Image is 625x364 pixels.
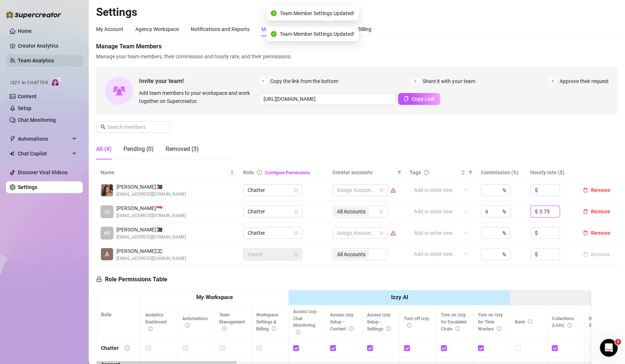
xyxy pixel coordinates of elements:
a: Configure Permissions [265,170,310,175]
span: [PERSON_NAME] 🇮🇱 [116,247,186,255]
span: Turn on Izzy for Time Wasters [478,312,503,332]
span: 2 [411,77,420,85]
span: question-circle [424,170,429,175]
span: 1 [259,77,267,85]
span: Owner [248,249,298,260]
span: 3 [548,77,557,85]
span: info-circle [528,319,532,324]
span: Copy the link from the bottom [270,77,338,85]
span: info-circle [148,326,153,331]
span: check-circle [271,10,277,16]
span: Copy Link [412,96,435,102]
span: JU [104,207,110,216]
span: Izzy AI Chatter [10,79,48,86]
input: Search members [107,123,160,131]
span: [EMAIL_ADDRESS][DOMAIN_NAME] [116,255,186,262]
span: Invite your team! [139,76,259,86]
span: info-circle [497,326,501,331]
button: Remove [580,207,613,216]
span: Access Izzy - Chat Monitoring [293,309,319,335]
button: Remove [580,229,613,237]
th: Role [96,290,141,339]
span: Remove [591,230,610,236]
span: [EMAIL_ADDRESS][DOMAIN_NAME] [116,191,186,198]
span: delete [583,230,588,236]
span: filter [395,167,403,178]
div: My Account [96,25,123,33]
span: Workspace Settings & Billing [256,312,278,332]
span: team [379,188,384,192]
div: Notifications and Reports [191,25,249,33]
span: info-circle [222,326,227,331]
div: Chatter [101,344,119,352]
span: Manage your team members, their commission and hourly rate, and their permissions. [96,52,618,61]
span: filter [468,170,473,175]
span: thunderbolt [10,136,16,142]
img: AVI KATZ [101,248,113,260]
span: info-circle [455,326,460,331]
span: Remove [591,209,610,214]
span: Add team members to your workspace and work together on Supercreator. [139,89,256,105]
span: Chatter [248,185,298,196]
span: team [379,209,384,214]
span: info-circle [296,330,300,334]
span: Automations [18,133,70,145]
span: Disconnect Session [589,316,612,328]
span: lock [96,276,102,282]
th: Commission (%) [476,165,526,180]
span: copy [404,96,409,101]
span: Analytics Dashboard [145,312,167,332]
span: Approve their request [560,77,609,85]
div: Plans & Billing [339,25,371,33]
span: Collections (Lists) [552,316,574,328]
span: Creator accounts [332,168,394,176]
span: Name [101,168,228,176]
span: warning [391,230,396,236]
span: info-circle [349,326,353,331]
a: Discover Viral Videos [18,169,68,175]
span: Chatter [248,206,298,217]
span: Tags [410,168,421,176]
span: lock [294,252,298,257]
span: info-circle [386,326,391,331]
span: Access Izzy Setup - Content [330,312,353,332]
span: Remove [591,187,610,193]
span: All Accounts [337,207,366,216]
a: Team Analytics [18,58,54,63]
span: Automations [182,316,208,328]
iframe: Intercom live chat [600,339,618,357]
img: Khyla Mari Degamo [101,184,113,196]
div: All (4) [96,145,112,154]
span: team [379,231,384,235]
span: Access Izzy Setup - Settings [367,312,391,332]
a: Creator Analytics [18,40,77,52]
img: logo-BBDzfeDw.svg [6,11,61,18]
button: Remove [580,186,613,195]
span: filter [397,170,401,175]
span: filter [467,167,474,178]
strong: My Workspace [196,294,233,301]
button: Copy Link [398,93,440,105]
span: Share it with your team [422,77,475,85]
div: Pending (0) [123,145,154,154]
strong: Izzy AI [391,294,408,301]
a: Chat Monitoring [18,117,56,123]
span: Role [243,169,254,175]
span: info-circle [125,346,130,351]
a: Setup [18,105,31,111]
span: lock [294,209,298,214]
span: 3 [615,339,621,345]
img: AI Chatter [51,76,62,87]
div: Agency Workspace [135,25,179,33]
h5: Role Permissions Table [96,275,167,284]
span: info-circle [407,323,411,327]
span: Chat Copilot [18,148,70,159]
span: info-circle [185,323,190,327]
span: info-circle [272,326,276,331]
span: info-circle [567,323,572,327]
a: Content [18,93,37,99]
span: search [101,124,106,130]
span: Bank [515,319,532,324]
span: Team Member Settings Updated! [280,9,354,17]
span: warning [391,188,396,193]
